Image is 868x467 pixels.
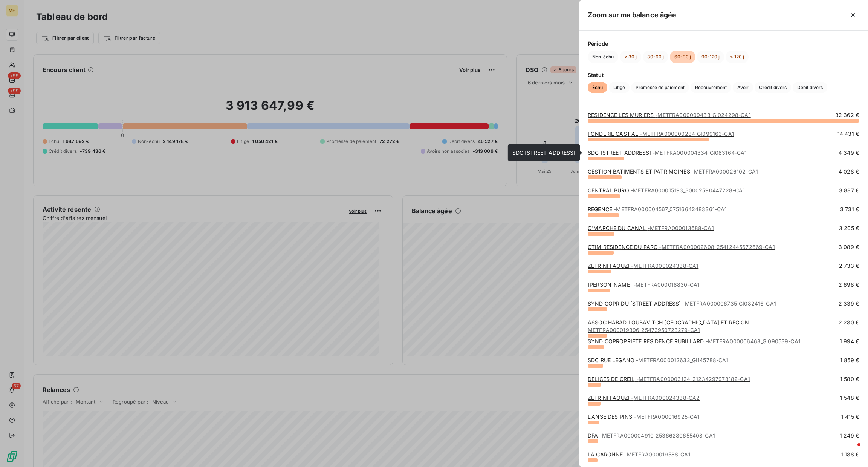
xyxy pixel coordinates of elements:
[588,187,745,194] a: CENTRAL BURO
[842,441,860,459] iframe: Intercom live chat
[631,187,745,194] span: - METFRA000015193_30002590447228-CA1
[620,51,641,63] button: < 30 j
[588,395,700,401] a: ZETRINI FAOUZI
[840,356,859,364] span: 1 859 €
[609,82,630,93] button: Litige
[588,40,859,48] span: Période
[634,413,700,420] span: - METFRA000016925-CA1
[640,131,734,137] span: - METFRA000000284_GI099163-CA1
[839,281,859,289] span: 2 698 €
[588,51,618,63] button: Non-échu
[837,130,859,138] span: 14 431 €
[726,51,749,63] button: > 120 j
[839,243,859,251] span: 3 089 €
[839,168,859,175] span: 4 028 €
[588,432,715,439] a: DFA
[691,82,731,93] button: Recouvrement
[840,432,859,439] span: 1 249 €
[588,357,729,363] a: SDC RUE LEGANO
[588,338,801,344] a: SYND COPROPRIETE RESIDENCE RUBILLARD
[839,187,859,194] span: 3 887 €
[588,82,607,93] button: Échu
[670,51,695,63] button: 60-90 j
[588,244,775,250] a: CTIM RESIDENCE DU PARC
[839,319,859,334] span: 2 280 €
[697,51,724,63] button: 90-120 j
[588,300,776,307] a: SYND COPR DU [STREET_ADDRESS]
[692,168,758,175] span: - METFRA000026102-CA1
[733,82,753,93] button: Avoir
[588,281,700,288] a: [PERSON_NAME]
[659,244,775,250] span: - METFRA000002608_25412445672669-CA1
[588,131,734,137] a: FONDERIE CAST'AL
[588,319,753,333] a: ASSOC HABAD LOUBAVITCH [GEOGRAPHIC_DATA] ET REGION
[588,413,700,420] a: L'ANSE DES PINS
[839,300,859,307] span: 2 339 €
[840,375,859,383] span: 1 580 €
[600,432,715,439] span: - METFRA000004910_25366280655408-CA1
[588,168,758,175] a: GESTION BATIMENTS ET PATRIMOINES
[588,263,698,269] a: ZETRINI FAOUZI
[625,451,691,458] span: - METFRA000019588-CA1
[648,225,714,231] span: - METFRA000013688-CA1
[643,51,668,63] button: 30-60 j
[841,451,859,458] span: 1 188 €
[839,149,859,157] span: 4 349 €
[793,82,827,93] button: Débit divers
[841,413,859,421] span: 1 415 €
[512,149,576,156] span: SDC [STREET_ADDRESS]
[588,451,691,458] a: LA GARONNE
[588,376,750,382] a: DELICES DE CREIL
[588,71,859,79] span: Statut
[636,357,728,363] span: - METFRA000012632_GI145788-CA1
[835,111,859,119] span: 32 362 €
[840,338,859,345] span: 1 994 €
[840,206,859,213] span: 3 731 €
[588,149,747,156] a: SDC [STREET_ADDRESS]
[633,281,700,288] span: - METFRA000018830-CA1
[588,225,714,231] a: O'MARCHE DU CANAL
[588,112,751,118] a: RESIDENCE LES MURIERS
[706,338,801,344] span: - METFRA000006468_GI090539-CA1
[631,263,698,269] span: - METFRA000024338-CA1
[588,10,677,20] h5: Zoom sur ma balance âgée
[631,395,700,401] span: - METFRA000024338-CA2
[840,394,859,402] span: 1 548 €
[655,112,750,118] span: - METFRA000009433_GI024298-CA1
[631,82,689,93] button: Promesse de paiement
[636,376,750,382] span: - METFRA000003124_21234297978182-CA1
[653,149,747,156] span: - METFRA000004334_GI083164-CA1
[755,82,791,93] button: Crédit divers
[614,206,727,212] span: - METFRA000004567_07516642483361-CA1
[588,206,727,212] a: REGENCE
[683,300,776,307] span: - METFRA000006735_GI082416-CA1
[839,262,859,270] span: 2 733 €
[839,224,859,232] span: 3 205 €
